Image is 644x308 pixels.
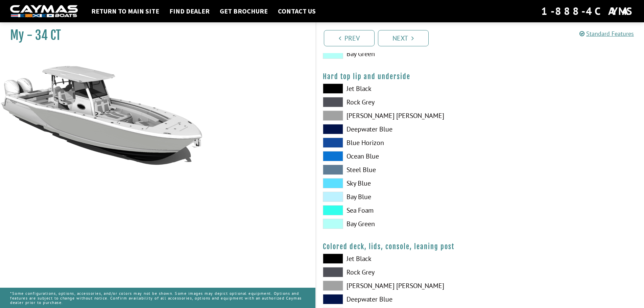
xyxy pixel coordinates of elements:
[323,242,638,251] h4: Colored deck, lids, console, leaning post
[88,7,163,16] a: Return to main site
[378,30,429,46] a: Next
[323,219,473,229] label: Bay Green
[10,28,299,43] h1: My - 34 CT
[323,254,473,264] label: Jet Black
[324,30,375,46] a: Prev
[323,84,473,94] label: Jet Black
[323,281,473,291] label: [PERSON_NAME] [PERSON_NAME]
[323,267,473,277] label: Rock Grey
[323,124,473,134] label: Deepwater Blue
[579,30,634,38] a: Standard Features
[10,5,78,18] img: white-logo-c9c8dbefe5ff5ceceb0f0178aa75bf4bb51f6bca0971e226c86eb53dfe498488.png
[323,49,473,59] label: Bay Green
[323,205,473,215] label: Sea Foam
[323,138,473,148] label: Blue Horizon
[275,7,319,16] a: Contact Us
[323,165,473,175] label: Steel Blue
[323,72,638,81] h4: Hard top lip and underside
[323,178,473,188] label: Sky Blue
[323,294,473,304] label: Deepwater Blue
[323,192,473,202] label: Bay Blue
[166,7,213,16] a: Find Dealer
[10,288,305,308] p: *Some configurations, options, accessories, and/or colors may not be shown. Some images may depic...
[323,151,473,161] label: Ocean Blue
[323,111,473,121] label: [PERSON_NAME] [PERSON_NAME]
[216,7,271,16] a: Get Brochure
[323,97,473,107] label: Rock Grey
[541,4,634,19] div: 1-888-4CAYMAS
